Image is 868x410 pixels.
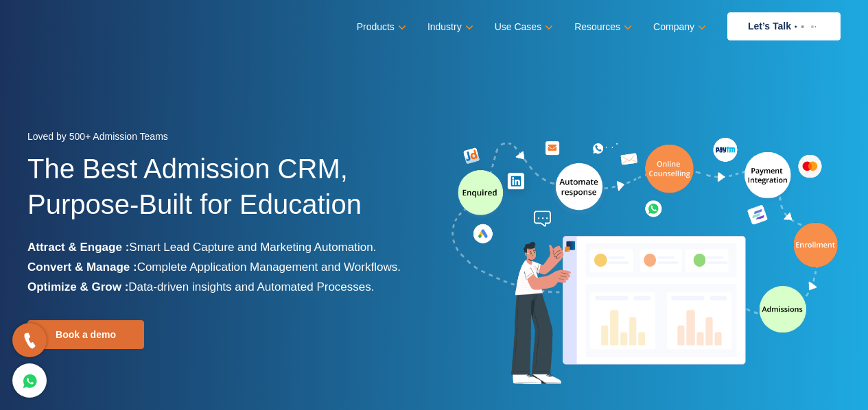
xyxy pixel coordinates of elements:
a: Use Cases [495,17,550,37]
span: Data-driven insights and Automated Processes. [128,280,374,293]
a: Resources [574,17,629,37]
img: admission-software-home-page-header [449,134,841,390]
a: Industry [427,17,471,37]
span: Smart Lead Capture and Marketing Automation. [129,241,376,254]
div: Loved by 500+ Admission Teams [27,127,424,151]
b: Convert & Manage : [27,261,137,274]
a: Book a demo [27,320,144,349]
b: Attract & Engage : [27,241,129,254]
b: Optimize & Grow : [27,280,128,293]
a: Company [653,17,703,37]
a: Let’s Talk [727,12,841,40]
a: Products [357,17,403,37]
span: Complete Application Management and Workflows. [137,261,401,274]
h1: The Best Admission CRM, Purpose-Built for Education [27,151,424,237]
